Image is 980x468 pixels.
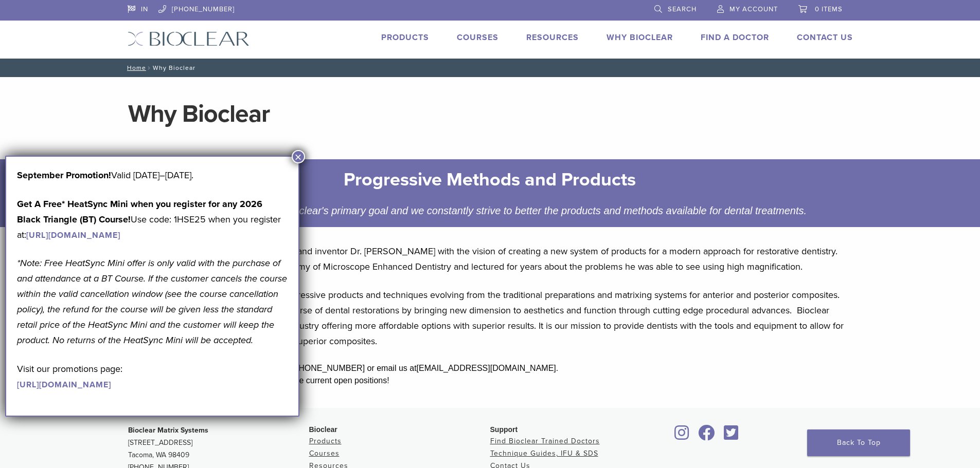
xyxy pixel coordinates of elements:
[721,431,742,441] a: Bioclear
[128,102,852,126] h1: Why Bioclear
[797,32,853,43] a: Contact Us
[17,361,288,392] p: Visit our promotions page:
[381,32,429,43] a: Products
[17,167,288,183] p: Valid [DATE]–[DATE].
[607,32,673,43] a: Why Bioclear
[490,437,600,445] a: Find Bioclear Trained Doctors
[695,431,719,441] a: Bioclear
[729,5,778,13] span: My Account
[668,5,697,13] span: Search
[26,230,120,240] a: [URL][DOMAIN_NAME]
[128,31,250,46] img: Bioclear
[457,32,498,43] a: Courses
[146,65,153,70] span: /
[128,287,852,349] p: Bioclear Matrix offers the latest, most progressive products and techniques evolving from the tra...
[120,59,861,77] nav: Why Bioclear
[164,202,817,219] div: Patient centered care is Bioclear's primary goal and we constantly strive to better the products ...
[128,426,208,435] strong: Bioclear Matrix Systems
[17,198,262,225] strong: Get A Free* HeatSync Mini when you register for any 2026 Black Triangle (BT) Course!
[490,449,598,458] a: Technique Guides, IFU & SDS
[17,170,111,181] b: September Promotion!
[17,380,111,390] a: [URL][DOMAIN_NAME]
[309,449,340,458] a: Courses
[309,425,337,434] span: Bioclear
[815,5,843,13] span: 0 items
[701,32,769,43] a: Find A Doctor
[309,437,342,445] a: Products
[17,257,287,346] em: *Note: Free HeatSync Mini offer is only valid with the purchase of and attendance at a BT Course....
[128,244,852,274] p: Bioclear was founded in [DATE] by dentist and inventor Dr. [PERSON_NAME] with the vision of creat...
[128,362,852,375] div: For more information or to order call toll free [PHONE_NUMBER] or email us at [EMAIL_ADDRESS][DOM...
[292,150,305,163] button: Close
[490,425,518,434] span: Support
[671,431,693,441] a: Bioclear
[124,64,146,71] a: Home
[807,429,910,456] a: Back To Top
[526,32,579,43] a: Resources
[128,375,852,387] div: Interested in joining our team? to see current open positions!
[171,167,809,192] h2: Progressive Methods and Products
[17,196,288,242] p: Use code: 1HSE25 when you register at:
